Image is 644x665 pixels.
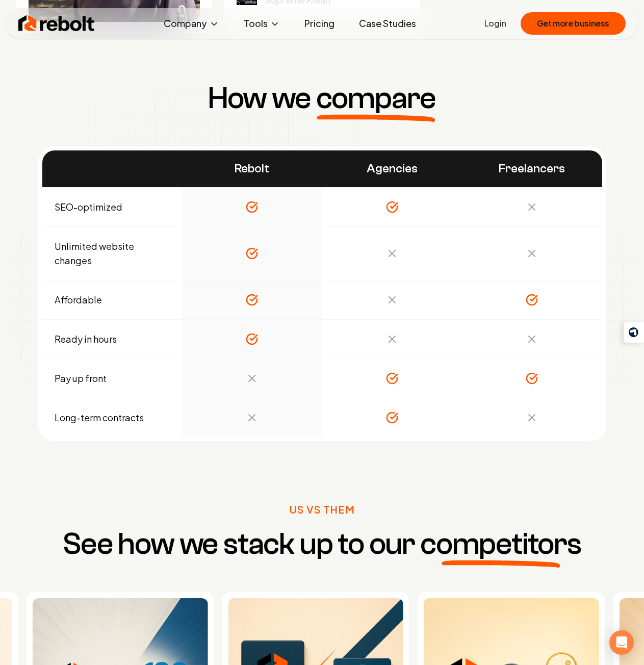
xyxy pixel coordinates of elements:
[420,529,581,559] span: competitors
[484,17,506,30] a: Login
[18,13,95,34] img: Rebolt Logo
[521,12,626,35] button: Get more business
[351,13,424,34] a: Case Studies
[42,226,183,280] td: Unlimited website changes
[42,187,183,226] td: SEO-optimized
[156,13,227,34] button: Company
[42,280,183,319] td: Affordable
[63,529,581,559] h3: See how we stack up to our
[462,150,602,188] th: Freelancers
[236,13,288,34] button: Tools
[290,502,355,517] p: Us Vs Them
[296,13,343,34] a: Pricing
[322,150,462,188] th: Agencies
[42,359,183,398] td: Pay up front
[316,83,436,114] span: compare
[208,83,436,114] h3: How we
[182,150,322,188] th: Rebolt
[42,398,183,437] td: Long-term contracts
[42,319,183,359] td: Ready in hours
[609,630,634,655] div: Open Intercom Messenger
